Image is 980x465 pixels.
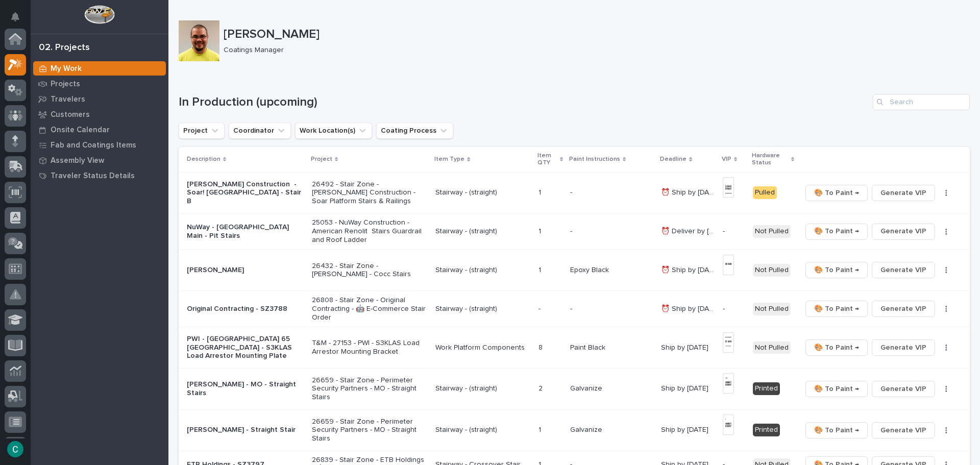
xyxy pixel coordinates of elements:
p: Stairway - (straight) [435,305,530,313]
span: Generate VIP [880,341,926,354]
div: 02. Projects [39,42,90,54]
p: 1 [538,186,543,197]
button: Generate VIP [872,339,935,356]
button: Work Location(s) [295,123,372,139]
tr: NuWay - [GEOGRAPHIC_DATA] Main - Pit Stairs25053 - NuWay Construction - American Renolit Stairs G... [179,213,970,250]
p: Project [311,154,332,165]
button: 🎨 To Paint → [805,339,868,356]
p: [PERSON_NAME] - MO - Straight Stairs [187,380,304,398]
p: Original Contracting - SZ3788 [187,305,304,313]
span: 🎨 To Paint → [814,264,859,276]
p: Work Platform Components [435,344,530,352]
p: Stairway - (straight) [435,227,530,236]
p: [PERSON_NAME] [224,27,966,42]
tr: Original Contracting - SZ378826808 - Stair Zone - Original Contracting - 🤖 E-Commerce Stair Order... [179,291,970,327]
p: Coatings Manager [224,46,962,55]
p: Paint Black [570,341,607,352]
tr: [PERSON_NAME] - Straight Stair26659 - Stair Zone - Perimeter Security Partners - MO - Straight St... [179,409,970,451]
span: Generate VIP [880,225,926,237]
p: 25053 - NuWay Construction - American Renolit Stairs Guardrail and Roof Ladder [312,218,428,244]
tr: PWI - [GEOGRAPHIC_DATA] 65 [GEOGRAPHIC_DATA] - S3KLAS Load Arrestor Mounting PlateT&M - 27153 - P... [179,327,970,368]
p: ⏰ Ship by 9/5/25 [661,186,716,197]
p: - [538,303,543,313]
span: Generate VIP [880,383,926,395]
span: 🎨 To Paint → [814,187,859,199]
a: Travelers [31,91,168,107]
a: Fab and Coatings Items [31,137,168,153]
div: Printed [753,424,780,436]
span: Generate VIP [880,303,926,315]
p: - [570,186,574,197]
p: Assembly View [51,156,104,165]
p: Customers [51,110,90,119]
p: 1 [538,264,543,275]
a: Customers [31,107,168,122]
button: users-avatar [5,438,26,460]
p: Traveler Status Details [51,172,135,181]
p: Paint Instructions [569,154,620,165]
button: 🎨 To Paint → [805,422,868,438]
button: Generate VIP [872,185,935,201]
p: 26432 - Stair Zone - [PERSON_NAME] - Cocc Stairs [312,262,428,279]
div: Not Pulled [753,303,791,315]
div: Pulled [753,186,777,199]
button: 🎨 To Paint → [805,185,868,201]
p: Description [187,154,220,165]
button: Notifications [5,6,26,28]
p: 26659 - Stair Zone - Perimeter Security Partners - MO - Straight Stairs [312,418,428,443]
p: Stairway - (straight) [435,266,530,275]
tr: [PERSON_NAME]26432 - Stair Zone - [PERSON_NAME] - Cocc StairsStairway - (straight)11 Epoxy BlackE... [179,250,970,291]
p: NuWay - [GEOGRAPHIC_DATA] Main - Pit Stairs [187,223,304,240]
p: Epoxy Black [570,264,611,275]
div: Notifications [13,12,26,29]
span: 🎨 To Paint → [814,341,859,354]
button: 🎨 To Paint → [805,381,868,397]
p: 26492 - Stair Zone - [PERSON_NAME] Construction - Soar Platform Stairs & Railings [312,180,428,206]
p: Deadline [660,154,687,165]
button: Generate VIP [872,381,935,397]
p: Stairway - (straight) [435,188,530,197]
p: Item Type [434,154,464,165]
button: Coordinator [229,123,291,139]
tr: [PERSON_NAME] - MO - Straight Stairs26659 - Stair Zone - Perimeter Security Partners - MO - Strai... [179,368,970,409]
button: Generate VIP [872,224,935,240]
p: Hardware Status [752,150,789,169]
p: Galvanize [570,424,604,434]
p: 1 [538,225,543,236]
a: Assembly View [31,153,168,168]
span: 🎨 To Paint → [814,303,859,315]
p: Travelers [51,95,85,104]
div: Not Pulled [753,264,791,277]
p: Galvanize [570,382,604,393]
button: 🎨 To Paint → [805,301,868,317]
p: 2 [538,382,545,393]
p: PWI - [GEOGRAPHIC_DATA] 65 [GEOGRAPHIC_DATA] - S3KLAS Load Arrestor Mounting Plate [187,335,304,360]
p: Item QTY [537,150,557,169]
div: Printed [753,382,780,395]
p: 8 [538,341,545,352]
p: 26659 - Stair Zone - Perimeter Security Partners - MO - Straight Stairs [312,376,428,402]
p: My Work [51,64,82,74]
p: Stairway - (straight) [435,426,530,434]
p: Onsite Calendar [51,126,110,135]
p: Projects [51,80,80,89]
button: Project [179,123,225,139]
input: Search [873,94,970,110]
button: Coating Process [376,123,453,139]
p: [PERSON_NAME] Construction - Soar! [GEOGRAPHIC_DATA] - Stair B [187,180,304,206]
p: - [723,305,745,313]
img: Workspace Logo [84,5,114,24]
p: VIP [722,154,731,165]
p: - [570,303,574,313]
p: - [723,227,745,236]
p: Ship by [DATE] [661,382,710,393]
p: [PERSON_NAME] - Straight Stair [187,426,304,434]
p: Stairway - (straight) [435,384,530,393]
button: Generate VIP [872,301,935,317]
span: Generate VIP [880,264,926,276]
span: Generate VIP [880,187,926,199]
p: 1 [538,424,543,434]
p: [PERSON_NAME] [187,266,304,275]
span: 🎨 To Paint → [814,225,859,237]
